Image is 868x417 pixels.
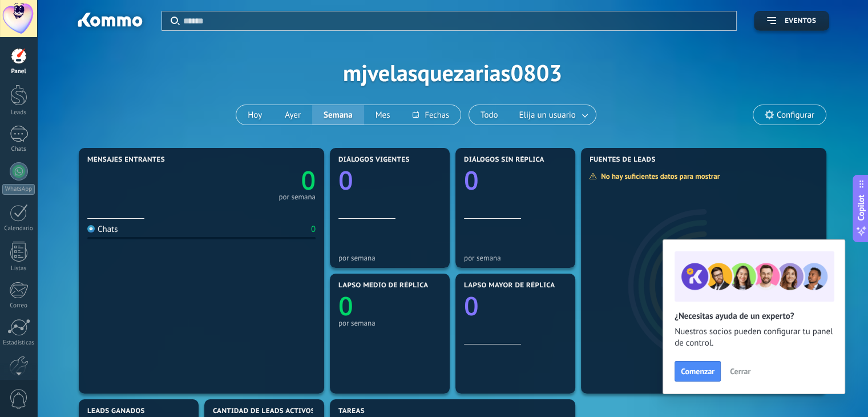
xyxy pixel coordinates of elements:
[87,407,145,415] span: Leads ganados
[87,225,95,232] img: Chats
[311,224,316,235] div: 0
[2,225,35,232] div: Calendario
[87,156,165,164] span: Mensajes entrantes
[273,105,312,125] button: Ayer
[785,17,816,25] span: Eventos
[675,311,833,322] h2: ¿Necesitas ayuda de un experto?
[2,339,35,347] div: Estadísticas
[338,156,410,164] span: Diálogos vigentes
[675,326,833,349] span: Nuestros socios pueden configurar tu panel de control.
[364,105,402,125] button: Mes
[675,361,721,382] button: Comenzar
[338,163,353,198] text: 0
[338,282,429,290] span: Lapso medio de réplica
[510,105,596,125] button: Elija un usuario
[301,163,316,198] text: 0
[855,195,867,221] span: Copilot
[730,367,750,375] span: Cerrar
[469,105,510,125] button: Todo
[754,11,829,31] button: Eventos
[201,163,316,198] a: 0
[725,363,756,380] button: Cerrar
[213,407,315,415] span: Cantidad de leads activos
[464,254,567,262] div: por semana
[777,110,814,120] span: Configurar
[278,194,316,200] div: por semana
[236,105,273,125] button: Hoy
[464,288,479,323] text: 0
[2,184,35,195] div: WhatsApp
[589,171,728,181] div: No hay suficientes datos para mostrar
[590,156,656,164] span: Fuentes de leads
[338,254,441,262] div: por semana
[464,156,544,164] span: Diálogos sin réplica
[2,109,35,117] div: Leads
[338,319,441,327] div: por semana
[681,367,714,375] span: Comenzar
[464,282,555,290] span: Lapso mayor de réplica
[312,105,364,125] button: Semana
[2,302,35,310] div: Correo
[338,407,365,415] span: Tareas
[517,107,578,123] span: Elija un usuario
[87,224,118,235] div: Chats
[2,146,35,153] div: Chats
[2,265,35,272] div: Listas
[401,105,460,125] button: Fechas
[2,68,35,75] div: Panel
[338,288,353,323] text: 0
[464,163,479,198] text: 0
